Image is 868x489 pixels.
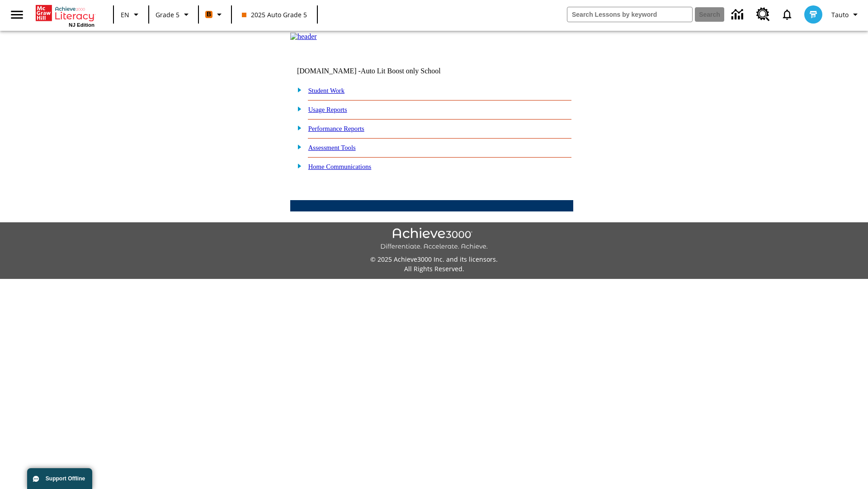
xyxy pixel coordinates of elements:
a: Resource Center, Will open in new tab [751,2,775,27]
input: search field [567,7,692,22]
button: Boost Class color is orange. Change class color [202,6,228,23]
a: Notifications [775,3,799,26]
span: NJ Edition [69,22,94,28]
button: Select a new avatar [799,3,828,26]
img: plus.gif [292,86,302,94]
span: B [207,9,211,20]
span: Tauto [831,10,849,19]
img: header [290,33,317,41]
button: Profile/Settings [828,6,864,23]
a: Data Center [726,2,751,27]
nobr: Auto Lit Boost only School [361,67,441,75]
button: Support Offline [27,468,92,489]
span: Grade 5 [156,10,179,19]
img: plus.gif [292,105,302,113]
span: EN [121,10,129,19]
div: Home [36,3,94,28]
button: Open side menu [4,1,30,28]
a: Assessment Tools [308,144,356,151]
a: Student Work [308,87,344,94]
td: [DOMAIN_NAME] - [297,67,463,75]
button: Grade: Grade 5, Select a grade [152,6,195,23]
img: Achieve3000 Differentiate Accelerate Achieve [380,228,488,251]
img: plus.gif [292,162,302,170]
button: Language: EN, Select a language [117,6,146,23]
img: plus.gif [292,124,302,132]
span: Support Offline [46,475,85,482]
span: 2025 Auto Grade 5 [242,10,307,19]
a: Home Communications [308,163,372,170]
img: plus.gif [292,143,302,151]
a: Usage Reports [308,106,347,113]
img: avatar image [804,5,822,24]
a: Performance Reports [308,125,364,132]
